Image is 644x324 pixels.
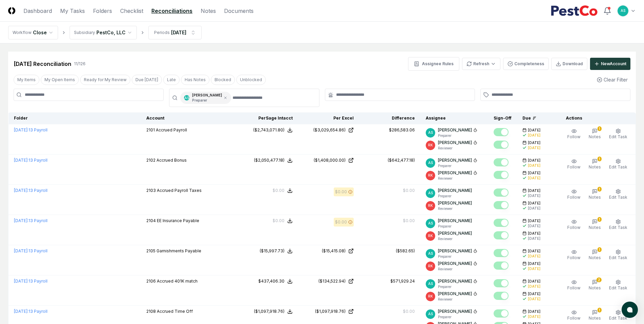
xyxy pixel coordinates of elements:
p: Preparer [438,254,477,259]
div: ($3,029,654.86) [313,127,346,133]
div: [DATE] [528,254,540,259]
span: [DATE] : [14,218,29,223]
div: ($1,408,000.00) [314,157,346,163]
div: [DATE] Reconciliation [14,60,71,68]
span: [DATE] [528,231,540,236]
a: Notes [201,7,216,15]
p: [PERSON_NAME] [438,157,472,163]
p: Preparer [438,194,472,199]
span: Garnishments Payable [157,248,201,253]
p: [PERSON_NAME] [438,308,472,314]
span: [DATE] : [14,309,29,314]
span: AS [428,191,433,196]
div: Actions [560,115,630,121]
p: Reviewer [438,236,472,241]
button: Edit Task [608,218,629,232]
span: 2103 [146,188,156,193]
span: 2102 [146,158,155,163]
button: Has Notes [181,75,209,85]
span: [DATE] : [14,158,29,163]
button: ($2,743,071.80) [253,127,293,133]
p: [PERSON_NAME] [438,291,472,297]
a: Dashboard [23,7,52,15]
p: Reviewer [438,146,477,151]
a: [DATE]:13 Payroll [14,127,48,132]
p: [PERSON_NAME] [438,230,472,236]
th: Per Excel [298,112,359,124]
span: [DATE] : [14,278,29,284]
a: ($1,097,918.76) [303,308,354,314]
a: Reconciliations [151,7,192,15]
button: 2Notes [587,278,602,292]
p: Preparer [438,133,477,138]
span: AS [428,311,433,317]
div: ($134,522.94) [318,278,346,284]
span: [DATE] : [14,188,29,193]
span: AS [184,95,189,101]
button: Mark complete [494,231,509,239]
span: Notes [589,225,601,230]
div: $0.00 [335,189,347,195]
p: Preparer [438,224,472,229]
div: 1 [597,247,602,252]
button: Download [551,58,587,70]
div: Due [522,115,550,121]
span: 2106 [146,278,156,284]
div: [DATE] [528,145,540,150]
button: Mark complete [494,158,509,166]
span: Notes [589,255,601,260]
button: Follow [566,218,582,232]
span: [DATE] [528,309,540,314]
nav: breadcrumb [8,26,202,39]
a: ($15,415.08) [303,248,354,254]
span: [DATE] [528,140,540,145]
span: Follow [567,316,581,321]
button: atlas-launcher [622,302,638,318]
div: [DATE] [528,314,540,319]
div: $0.00 [403,187,415,194]
button: $437,406.30 [258,278,293,284]
span: [DATE] [528,201,540,206]
div: Workflow [13,30,32,36]
span: [DATE] [528,249,540,254]
button: Follow [566,157,582,172]
button: Edit Task [608,187,629,202]
button: Ready for My Review [80,75,130,85]
span: [DATE] [528,128,540,133]
span: AS [428,281,433,286]
button: Mark complete [494,128,509,136]
span: Accrued Bonus [157,158,187,163]
div: 1 [597,217,602,222]
button: 1Notes [587,308,602,323]
span: Accrued Time Off [157,309,193,314]
button: ($2,050,477.18) [254,157,293,163]
button: Edit Task [608,127,629,141]
span: RK [428,233,433,238]
div: [PERSON_NAME] [192,93,222,103]
div: 1 [597,126,602,131]
div: ($1,097,918.76) [315,308,346,314]
div: New Account [601,61,626,67]
a: ($134,522.94) [303,278,354,284]
button: Edit Task [608,157,629,172]
span: 2105 [146,248,155,253]
div: ($2,743,071.80) [253,127,284,133]
button: Periods[DATE] [148,26,202,39]
span: Follow [567,134,581,139]
span: Notes [589,285,601,290]
span: [DATE] [528,261,540,266]
p: Preparer [438,284,477,289]
a: Documents [224,7,254,15]
div: ($582.65) [396,248,415,254]
button: Follow [566,248,582,262]
div: [DATE] [171,29,186,36]
span: 2101 [146,127,155,132]
div: ($15,997.73) [260,248,284,254]
p: [PERSON_NAME] [438,218,472,224]
span: [DATE] [528,158,540,163]
button: Mark complete [494,279,509,287]
button: $0.00 [273,218,293,224]
span: [DATE] [528,188,540,193]
img: PestCo logo [551,5,598,16]
span: RK [428,173,433,178]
